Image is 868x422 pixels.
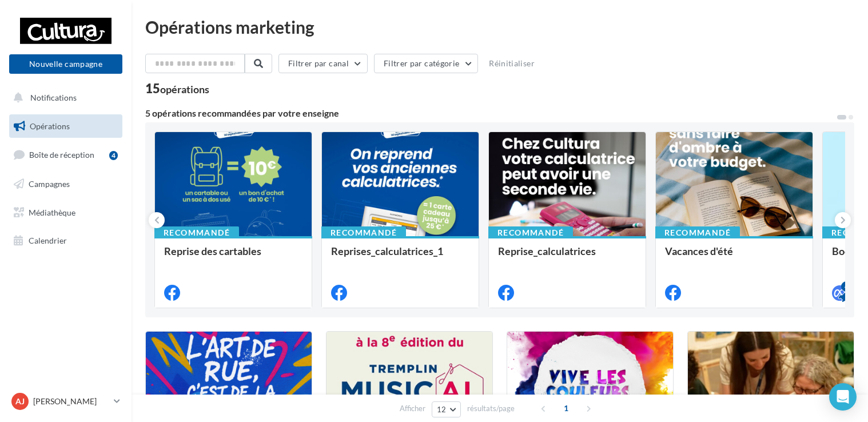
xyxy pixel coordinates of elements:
div: Opérations marketing [145,18,854,35]
div: 4 [841,281,851,292]
span: résultats/page [467,403,515,414]
span: Campagnes [29,179,70,189]
div: Vacances d'été [665,245,803,268]
div: opérations [160,84,209,94]
div: Open Intercom Messenger [829,383,857,411]
div: Recommandé [655,226,740,239]
button: Notifications [7,86,120,110]
button: Filtrer par catégorie [374,54,478,73]
a: Calendrier [7,229,125,253]
a: AJ [PERSON_NAME] [9,391,122,412]
span: AJ [15,396,25,407]
span: Calendrier [29,236,67,245]
div: Reprises_calculatrices_1 [331,245,469,268]
span: 1 [557,399,575,417]
div: Recommandé [321,226,406,239]
div: Recommandé [488,226,573,239]
span: Opérations [30,121,70,131]
a: Médiathèque [7,201,125,225]
button: Réinitialiser [484,57,539,70]
div: Recommandé [154,226,239,239]
div: 15 [145,82,209,95]
a: Boîte de réception4 [7,142,125,167]
p: [PERSON_NAME] [33,396,109,407]
span: Notifications [30,93,77,102]
span: 12 [437,405,447,414]
span: Afficher [400,403,425,414]
div: 5 opérations recommandées par votre enseigne [145,109,836,118]
div: Reprise des cartables [164,245,302,268]
span: Boîte de réception [29,150,94,160]
a: Campagnes [7,172,125,196]
div: Reprise_calculatrices [498,245,636,268]
a: Opérations [7,114,125,138]
button: Nouvelle campagne [9,54,122,74]
div: 4 [109,151,118,160]
span: Médiathèque [29,207,75,217]
button: Filtrer par canal [278,54,368,73]
button: 12 [432,401,461,417]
